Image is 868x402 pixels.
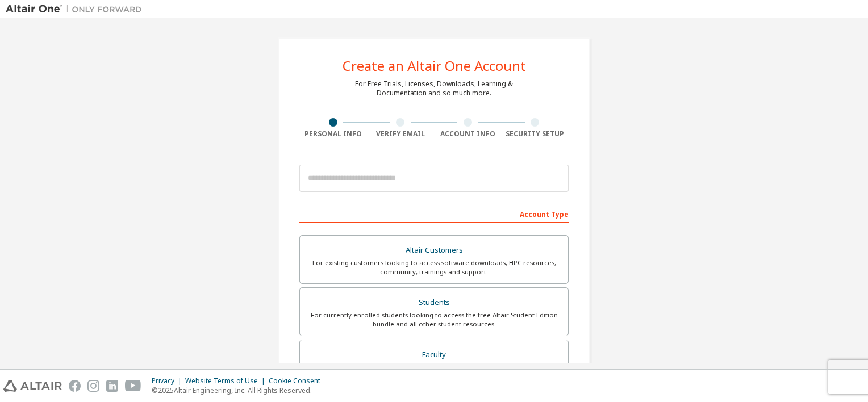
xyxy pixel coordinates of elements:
[185,376,269,386] div: Website Terms of Use
[307,258,561,277] div: For existing customers looking to access software downloads, HPC resources, community, trainings ...
[502,129,569,139] div: Security Setup
[106,380,118,392] img: linkedin.svg
[152,386,327,395] p: © 2025 Altair Engineering, Inc. All Rights Reserved.
[152,376,185,386] div: Privacy
[307,311,561,329] div: For currently enrolled students looking to access the free Altair Student Edition bundle and all ...
[434,129,502,139] div: Account Info
[125,380,141,392] img: youtube.svg
[307,295,561,311] div: Students
[3,380,62,392] img: altair_logo.svg
[307,347,561,363] div: Faculty
[307,362,561,380] div: For faculty & administrators of academic institutions administering students and accessing softwa...
[299,204,569,223] div: Account Type
[367,129,435,139] div: Verify Email
[307,242,561,258] div: Altair Customers
[87,380,99,392] img: instagram.svg
[6,3,148,15] img: Altair One
[343,59,526,73] div: Create an Altair One Account
[269,376,327,386] div: Cookie Consent
[355,79,513,98] div: For Free Trials, Licenses, Downloads, Learning & Documentation and so much more.
[299,129,367,139] div: Personal Info
[69,380,81,392] img: facebook.svg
